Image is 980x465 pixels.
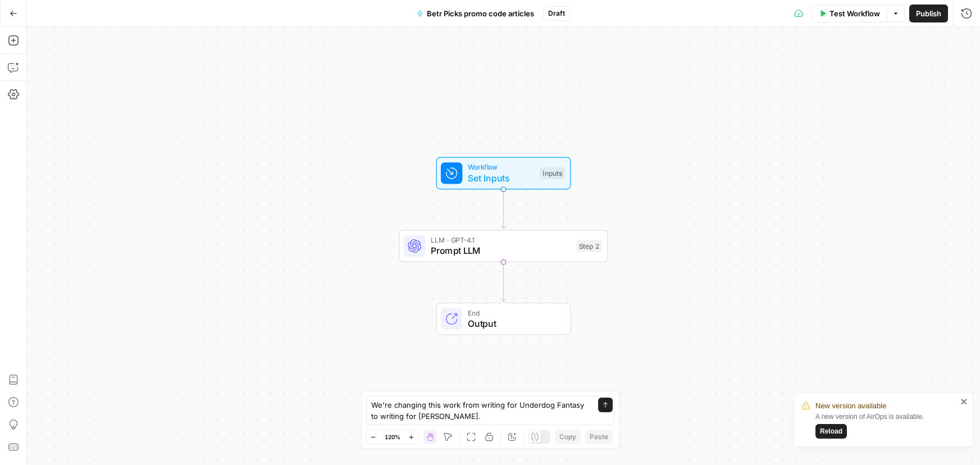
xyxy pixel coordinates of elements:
[431,244,571,257] span: Prompt LLM
[576,240,602,252] div: Step 2
[916,8,941,19] span: Publish
[502,262,505,302] g: Edge from step_2 to end
[548,8,565,19] span: Draft
[585,430,613,444] button: Paste
[468,171,535,185] span: Set Inputs
[815,412,957,439] div: A new version of AirOps is available.
[960,397,968,406] button: close
[590,432,608,442] span: Paste
[468,162,535,172] span: Workflow
[812,4,887,22] button: Test Workflow
[820,426,842,436] span: Reload
[431,235,571,245] span: LLM · GPT-4.1
[829,8,880,19] span: Test Workflow
[410,4,541,22] button: Betr Picks promo code articles
[371,399,587,422] textarea: We're changing this work from writing for Underdog Fantasy to writing for [PERSON_NAME].
[385,432,400,441] span: 120%
[399,303,608,335] div: EndOutput
[559,432,576,442] span: Copy
[540,167,564,180] div: Inputs
[399,230,608,262] div: LLM · GPT-4.1Prompt LLMStep 2
[502,189,505,229] g: Edge from start to step_2
[468,317,559,330] span: Output
[909,4,948,22] button: Publish
[815,400,886,412] span: New version available
[815,424,847,439] button: Reload
[468,307,559,318] span: End
[555,430,581,444] button: Copy
[399,157,608,190] div: WorkflowSet InputsInputs
[427,8,534,19] span: Betr Picks promo code articles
